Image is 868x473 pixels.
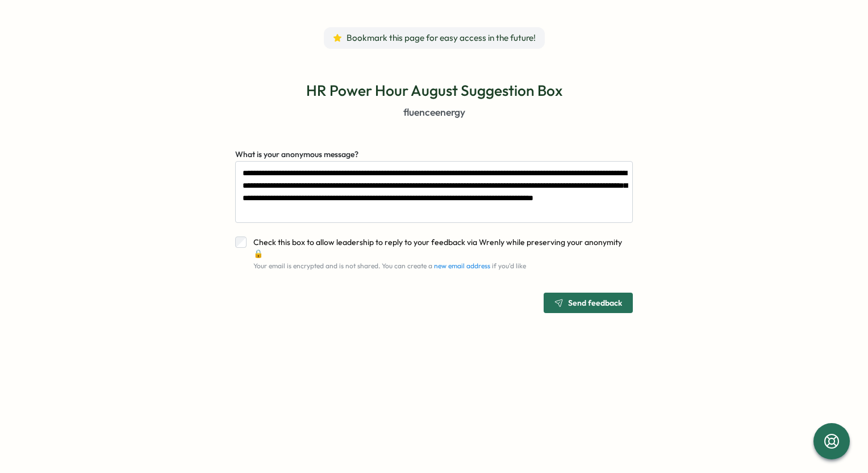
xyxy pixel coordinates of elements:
p: HR Power Hour August Suggestion Box [306,81,562,100]
a: new email address [434,261,490,270]
button: Send feedback [544,293,633,313]
span: Your email is encrypted and is not shared. You can create a if you'd like [253,261,526,270]
label: What is your anonymous message? [235,149,358,161]
span: Bookmark this page for easy access in the future! [347,32,536,44]
p: fluenceenergy [403,105,465,120]
span: Send feedback [568,299,622,307]
span: Check this box to allow leadership to reply to your feedback via Wrenly while preserving your ano... [253,237,622,259]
